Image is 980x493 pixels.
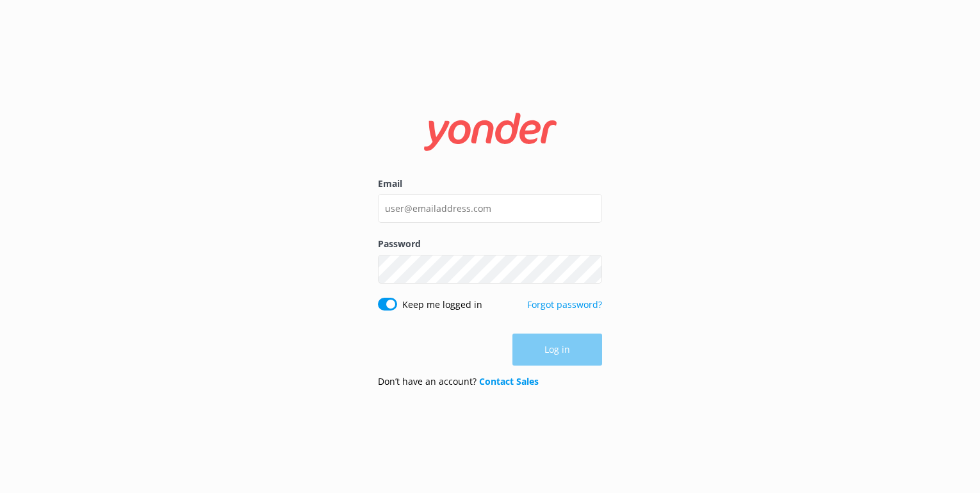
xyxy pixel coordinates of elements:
[527,298,602,311] a: Forgot password?
[378,237,602,251] label: Password
[479,375,539,387] a: Contact Sales
[576,256,602,282] button: Show password
[378,177,602,191] label: Email
[402,298,482,312] label: Keep me logged in
[378,375,539,389] p: Don’t have an account?
[378,194,602,223] input: user@emailaddress.com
